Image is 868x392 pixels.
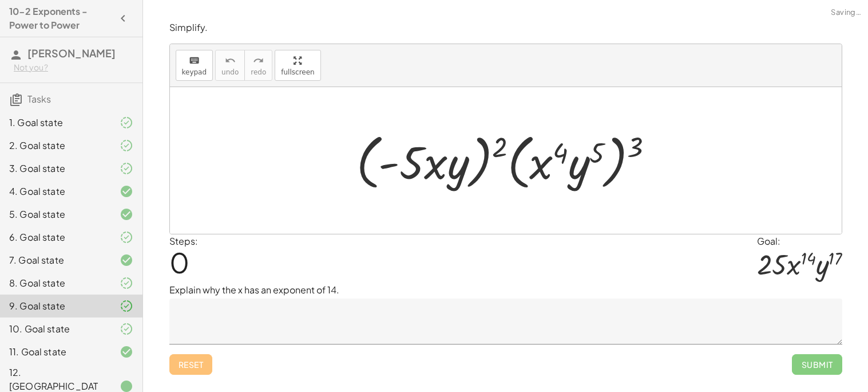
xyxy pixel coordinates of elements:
[27,93,51,105] span: Tasks
[14,62,133,73] div: Not you?
[120,230,133,244] i: Task finished and part of it marked as correct.
[275,50,320,81] button: fullscreen
[9,185,101,198] div: 4. Goal state
[120,345,133,359] i: Task finished and correct.
[221,68,239,76] span: undo
[9,253,101,267] div: 7. Goal state
[169,235,198,247] label: Steps:
[244,50,272,81] button: redoredo
[176,50,213,81] button: keyboardkeypad
[9,5,113,32] h4: 10-2 Exponents - Power to Power
[120,276,133,290] i: Task finished and part of it marked as correct.
[9,139,101,152] div: 2. Goal state
[120,299,133,313] i: Task finished and part of it marked as correct.
[182,68,207,76] span: keypad
[27,46,116,60] span: [PERSON_NAME]
[215,50,245,81] button: undoundo
[9,230,101,244] div: 6. Goal state
[189,54,200,68] i: keyboard
[9,162,101,175] div: 3. Goal state
[120,185,133,198] i: Task finished and correct.
[120,139,133,152] i: Task finished and part of it marked as correct.
[120,207,133,221] i: Task finished and correct.
[225,54,236,68] i: undo
[169,283,842,297] p: Explain why the x has an exponent of 14.
[120,162,133,175] i: Task finished and part of it marked as correct.
[169,21,842,34] p: Simplify.
[169,245,189,280] span: 0
[120,116,133,130] i: Task finished and part of it marked as correct.
[9,299,101,313] div: 9. Goal state
[281,68,314,76] span: fullscreen
[757,234,842,248] div: Goal:
[9,276,101,290] div: 8. Goal state
[9,116,101,130] div: 1. Goal state
[120,322,133,336] i: Task finished and part of it marked as correct.
[253,54,264,68] i: redo
[9,345,101,359] div: 11. Goal state
[831,7,861,18] span: Saving…
[120,253,133,267] i: Task finished and correct.
[9,207,101,221] div: 5. Goal state
[9,322,101,336] div: 10. Goal state
[251,68,266,76] span: redo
